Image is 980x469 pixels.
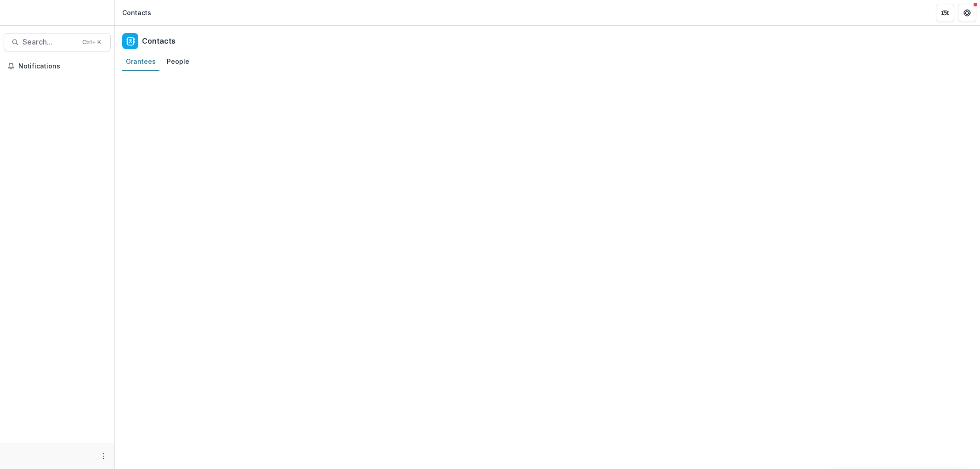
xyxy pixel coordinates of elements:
[119,6,155,19] nav: breadcrumb
[163,53,193,71] a: People
[142,37,176,45] h2: Contacts
[122,8,151,17] div: Contacts
[936,4,954,22] button: Partners
[122,55,159,68] div: Grantees
[958,4,976,22] button: Get Help
[98,451,109,462] button: More
[4,59,111,73] button: Notifications
[122,53,159,71] a: Grantees
[4,33,111,51] button: Search...
[18,62,107,70] span: Notifications
[80,37,103,47] div: Ctrl + K
[163,55,193,68] div: People
[23,38,77,46] span: Search...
